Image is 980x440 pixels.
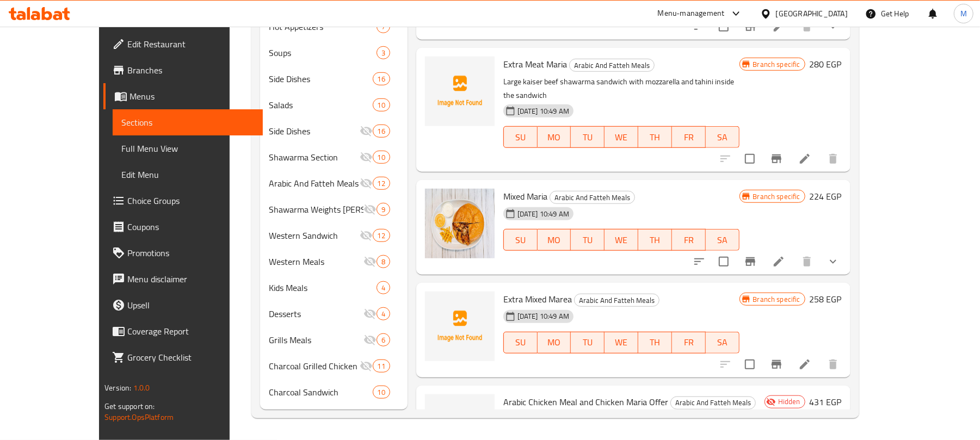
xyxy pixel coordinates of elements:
[538,332,571,354] button: MO
[503,291,572,307] span: Extra Mixed Marea
[798,358,811,371] a: Edit menu item
[503,229,538,251] button: SU
[260,40,408,66] div: Soups3
[260,66,408,92] div: Side Dishes16
[820,351,846,377] button: delete
[113,135,263,162] a: Full Menu View
[373,360,390,373] div: items
[113,162,263,188] a: Edit Menu
[260,301,408,327] div: Desserts4
[960,8,967,20] span: M
[373,72,390,85] div: items
[749,191,805,202] span: Branch specific
[672,126,706,148] button: FR
[749,294,805,305] span: Branch specific
[373,152,390,163] span: 10
[373,386,390,399] div: items
[672,229,706,251] button: FR
[810,57,842,72] h6: 280 EGP
[776,8,848,20] div: [GEOGRAPHIC_DATA]
[103,83,263,109] a: Menus
[810,189,842,204] h6: 224 EGP
[571,332,605,354] button: TU
[638,126,672,148] button: TH
[373,151,390,164] div: items
[377,203,390,216] div: items
[127,246,254,259] span: Promotions
[373,231,390,241] span: 12
[260,327,408,353] div: Grills Meals6
[260,118,408,144] div: Side Dishes16
[513,209,574,219] span: [DATE] 10:49 AM
[373,177,390,190] div: items
[363,333,377,346] svg: Inactive section
[103,57,263,83] a: Branches
[794,249,820,275] button: delete
[676,334,701,350] span: FR
[712,250,735,273] span: Select to update
[749,59,805,70] span: Branch specific
[260,379,408,405] div: Charcoal Sandwich10
[538,229,571,251] button: MO
[377,204,390,215] span: 9
[269,203,363,216] div: Shawarma Weights Per Kilo
[643,232,668,248] span: TH
[609,334,634,350] span: WE
[503,188,547,204] span: Mixed Maria
[503,75,739,102] p: Large kaiser beef shawarma sandwich with mozzarella and tahini inside the sandwich
[269,72,373,85] span: Side Dishes
[360,125,373,138] svg: Inactive section
[269,281,377,294] span: Kids Meals
[373,229,390,242] div: items
[605,126,638,148] button: WE
[363,307,377,320] svg: Inactive section
[269,177,360,190] div: Arabic And Fatteh Meals
[377,255,390,268] div: items
[260,170,408,196] div: Arabic And Fatteh Meals12
[503,394,668,410] span: Arabic Chicken Meal and Chicken Maria Offer
[373,126,390,137] span: 16
[643,129,668,145] span: TH
[425,292,495,361] img: Extra Mixed Marea
[425,57,495,126] img: Extra Meat Maria
[538,126,571,148] button: MO
[269,125,360,138] span: Side Dishes
[127,272,254,286] span: Menu disclaimer
[373,387,390,398] span: 10
[706,126,739,148] button: SA
[130,90,254,103] span: Menus
[269,360,360,373] span: Charcoal Grilled Chicken
[772,255,785,268] a: Edit menu item
[373,74,390,84] span: 16
[363,203,377,216] svg: Inactive section
[737,249,763,275] button: Branch-specific-item
[373,98,390,111] div: items
[827,255,840,268] svg: Show Choices
[269,98,373,111] span: Salads
[605,332,638,354] button: WE
[377,335,390,345] span: 6
[571,229,605,251] button: TU
[738,147,761,170] span: Select to update
[763,351,790,377] button: Branch-specific-item
[269,307,363,320] span: Desserts
[377,309,390,319] span: 4
[260,275,408,301] div: Kids Meals4
[508,334,533,350] span: SU
[820,146,846,172] button: delete
[676,232,701,248] span: FR
[260,249,408,275] div: Western Meals8
[373,125,390,138] div: items
[103,240,263,266] a: Promotions
[260,144,408,170] div: Shawarma Section10
[360,151,373,164] svg: Inactive section
[373,361,390,371] span: 11
[269,229,360,242] div: Western Sandwich
[542,334,567,350] span: MO
[774,396,805,407] span: Hidden
[710,232,735,248] span: SA
[269,255,363,268] span: Western Meals
[706,332,739,354] button: SA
